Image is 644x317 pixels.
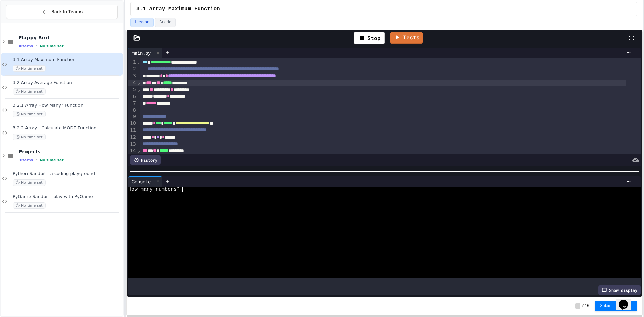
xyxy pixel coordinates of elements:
button: Back to Teams [6,5,118,19]
span: Projects [19,149,122,155]
span: Flappy Bird [19,35,122,41]
div: 6 [128,93,137,100]
span: Submit Answer [600,303,632,309]
div: 3 [128,73,137,80]
div: 8 [128,107,137,114]
div: 2 [128,66,137,72]
span: Fold line [137,80,140,85]
span: No time set [13,179,46,186]
div: 5 [128,86,137,93]
span: PyGame Sandpit - play with PyGame [13,194,122,200]
span: Fold line [137,87,140,92]
span: Back to Teams [51,8,83,15]
button: Lesson [130,18,154,27]
div: main.py [128,49,154,56]
div: History [130,155,161,165]
span: No time set [13,134,46,140]
button: Grade [155,18,176,27]
span: • [36,157,37,163]
div: Console [128,178,154,185]
span: 10 [585,303,589,309]
div: Stop [354,32,385,44]
a: Tests [390,32,423,44]
div: 12 [128,134,137,141]
span: No time set [40,44,64,48]
span: No time set [40,158,64,162]
div: Console [128,176,162,187]
div: Show display [598,285,641,295]
div: main.py [128,48,162,58]
div: 13 [128,141,137,148]
span: • [36,43,37,49]
span: Fold line [137,59,140,65]
div: 14 [128,148,137,154]
div: 4 [128,80,137,86]
span: Python Sandpit - a coding playground [13,171,122,177]
span: 3.2.1 Array How Many? Function [13,103,122,108]
iframe: chat widget [616,290,637,310]
span: 3.2 Array Average Function [13,80,122,86]
span: / [582,303,584,309]
span: 3.1 Array Maximum Function [136,5,220,13]
span: No time set [13,202,46,209]
span: 3.2.2 Array - Calculate MODE Function [13,125,122,131]
span: No time set [13,65,46,72]
div: 11 [128,127,137,134]
div: 7 [128,100,137,107]
span: No time set [13,88,46,95]
span: How many numbers? [128,187,180,192]
span: 3.1 Array Maximum Function [13,57,122,63]
div: 10 [128,120,137,127]
button: Submit Answer [595,301,637,311]
span: 3 items [19,158,33,162]
span: - [575,303,580,309]
span: 4 items [19,44,33,48]
span: No time set [13,111,46,117]
div: 1 [128,59,137,66]
span: Fold line [137,148,140,153]
div: 9 [128,113,137,120]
